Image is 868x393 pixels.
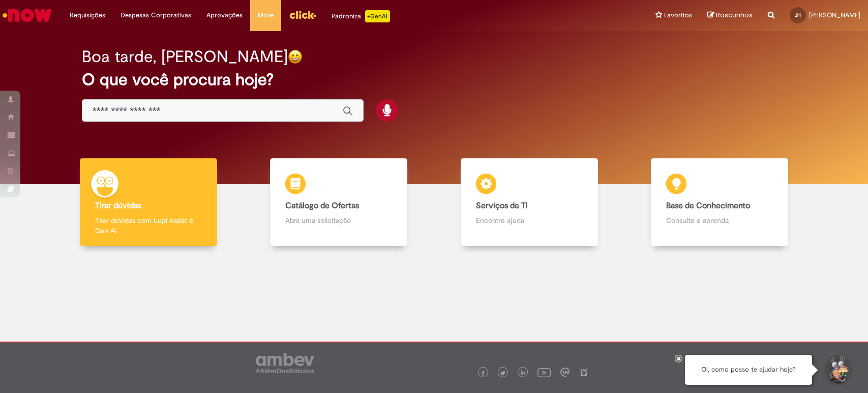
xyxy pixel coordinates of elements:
h2: O que você procura hoje? [82,71,786,89]
span: Aprovações [206,10,243,20]
img: ServiceNow [1,5,53,25]
button: Iniciar Conversa de Suporte [822,355,853,385]
img: logo_footer_youtube.png [537,366,551,379]
a: Tirar dúvidas Tirar dúvidas com Lupi Assist e Gen Ai [53,158,244,246]
span: More [258,10,274,20]
span: Rascunhos [716,10,753,20]
span: Despesas Corporativas [121,10,191,20]
span: [PERSON_NAME] [809,11,860,19]
p: Tirar dúvidas com Lupi Assist e Gen Ai [95,215,202,236]
p: Consulte e aprenda [666,215,773,226]
div: Oi, como posso te ajudar hoje? [685,355,812,385]
b: Serviços de TI [476,201,528,211]
p: Encontre ajuda [476,215,583,226]
div: Padroniza [332,10,390,22]
b: Tirar dúvidas [95,201,141,211]
h2: Boa tarde, [PERSON_NAME] [82,48,288,66]
img: logo_footer_ambev_rotulo_gray.png [256,353,314,373]
span: JH [795,12,801,18]
p: Abra uma solicitação [285,215,392,226]
span: Favoritos [664,10,692,20]
a: Serviços de TI Encontre ajuda [434,158,624,246]
img: logo_footer_naosei.png [579,368,588,377]
img: logo_footer_facebook.png [481,371,486,376]
img: logo_footer_workplace.png [560,368,570,377]
a: Catálogo de Ofertas Abra uma solicitação [244,158,434,246]
img: logo_footer_twitter.png [500,371,505,376]
b: Catálogo de Ofertas [285,201,359,211]
img: happy-face.png [288,49,303,64]
img: logo_footer_linkedin.png [521,370,526,376]
img: click_logo_yellow_360x200.png [289,7,316,22]
span: Requisições [70,10,105,20]
p: +GenAi [365,10,390,22]
a: Rascunhos [707,11,753,20]
b: Base de Conhecimento [666,201,750,211]
a: Base de Conhecimento Consulte e aprenda [624,158,815,246]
